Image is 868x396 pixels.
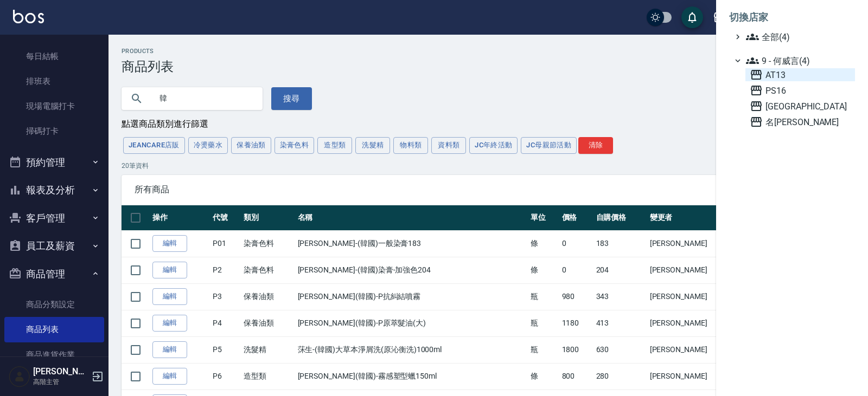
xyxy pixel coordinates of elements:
[750,115,851,128] span: 名[PERSON_NAME]
[746,54,851,67] span: 9 - 何威言(4)
[746,30,851,43] span: 全部(4)
[750,84,851,97] span: PS16
[750,68,851,81] span: AT13
[750,100,851,113] span: [GEOGRAPHIC_DATA]
[729,4,855,30] li: 切換店家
